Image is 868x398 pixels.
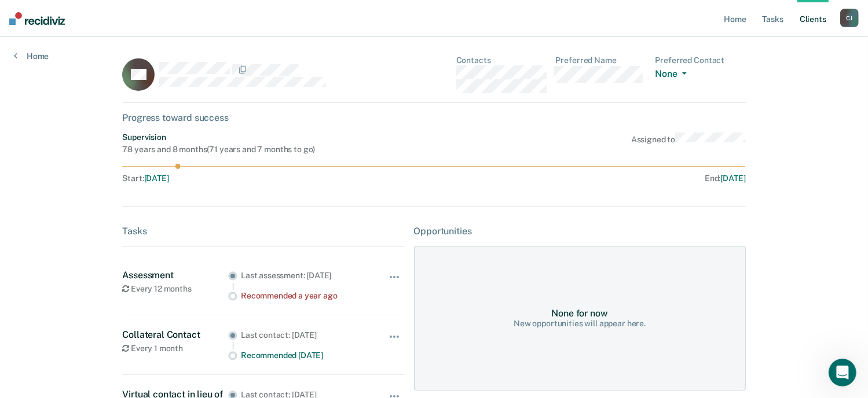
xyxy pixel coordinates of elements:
[9,12,65,25] img: Recidiviz
[439,174,745,183] div: End :
[122,174,434,183] div: Start :
[552,308,608,319] div: None for now
[631,132,746,154] div: Assigned to
[720,174,745,183] span: [DATE]
[122,329,228,340] div: Collateral Contact
[122,226,404,237] div: Tasks
[840,9,859,27] button: CJ
[514,319,646,329] div: New opportunities will appear here.
[14,51,49,61] a: Home
[122,270,228,281] div: Assessment
[414,226,746,237] div: Opportunities
[456,56,547,65] dt: Contacts
[241,351,369,360] div: Recommended [DATE]
[829,359,856,386] iframe: Intercom live chat
[840,9,859,27] div: C J
[655,56,746,65] dt: Preferred Contact
[122,284,228,294] div: Every 12 months
[122,344,228,353] div: Every 1 month
[122,132,315,142] div: Supervision
[122,145,315,154] div: 78 years and 8 months ( 71 years and 7 months to go )
[122,112,745,123] div: Progress toward success
[556,56,646,65] dt: Preferred Name
[655,68,691,82] button: None
[241,271,369,281] div: Last assessment: [DATE]
[241,330,369,340] div: Last contact: [DATE]
[144,174,169,183] span: [DATE]
[241,291,369,301] div: Recommended a year ago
